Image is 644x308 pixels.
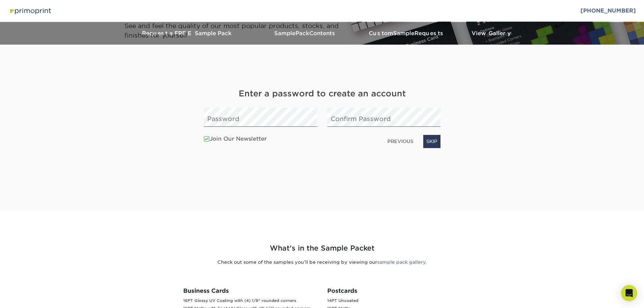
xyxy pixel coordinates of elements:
h3: Business Cards [183,287,317,294]
a: CustomSampleRequests [356,22,457,45]
a: PREVIOUS [385,136,416,147]
p: Check out some of the samples you’ll be receiving by viewing our . [124,259,520,265]
h2: What's in the Sample Packet [124,243,520,254]
p: See and feel the quality of our most popular products, stocks, and finishes for yourself. [124,21,356,40]
a: [PHONE_NUMBER] [580,7,636,14]
label: Join Our Newsletter [204,135,267,143]
h3: View Gallery [457,30,525,37]
a: Request a FREE Sample Pack [119,22,255,45]
h4: Enter a password to create an account [204,88,440,100]
a: View Gallery [457,22,525,45]
a: sample pack gallery [377,259,426,265]
h3: Custom Requests [356,30,457,37]
h3: Request a FREE Sample Pack [119,30,255,37]
div: Open Intercom Messenger [621,285,637,301]
a: SKIP [423,135,440,148]
span: Sample [393,30,414,37]
h3: Postcards [327,287,461,294]
img: Primoprint [8,6,52,16]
